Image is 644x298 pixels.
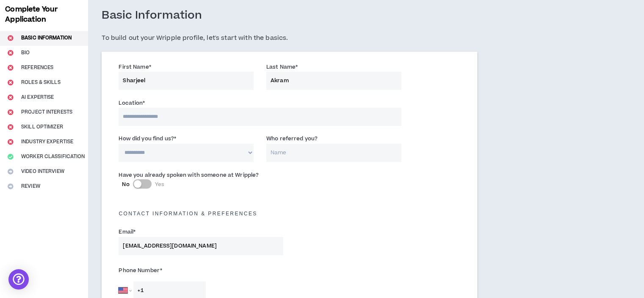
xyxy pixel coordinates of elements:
button: NoYes [133,179,152,189]
span: No [122,181,129,188]
h5: To build out your Wripple profile, let's start with the basics. [102,33,477,43]
input: First Name [119,72,254,90]
h5: Contact Information & preferences [112,211,467,217]
label: Location [119,96,145,110]
h3: Basic Information [102,8,202,23]
input: Name [266,144,401,162]
input: Enter Email [119,237,283,255]
label: Phone Number [119,264,283,277]
label: How did you find us? [119,132,176,145]
div: Open Intercom Messenger [8,269,29,290]
label: Who referred you? [266,132,318,145]
h3: Complete Your Application [2,4,86,25]
label: First Name [119,60,151,74]
input: Last Name [266,72,401,90]
span: Yes [155,181,164,188]
label: Last Name [266,60,298,74]
label: Have you already spoken with someone at Wripple? [119,168,259,182]
label: Email [119,225,135,239]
